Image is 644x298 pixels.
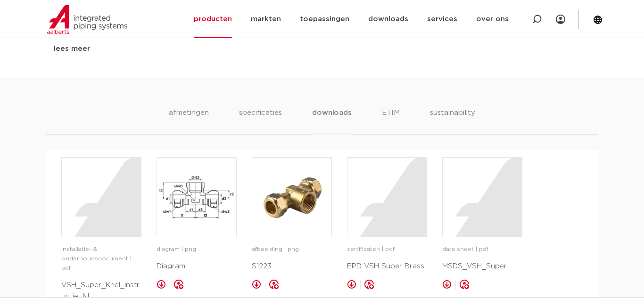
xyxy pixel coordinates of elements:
p: installatie- & onderhoudsdocument | pdf [61,245,141,273]
p: EPD VSH Super Brass [347,261,427,272]
a: image for Diagram [157,157,237,237]
div: lees meer [54,43,223,55]
img: image for S1223 [252,158,331,237]
li: ETIM [382,107,400,134]
a: image for S1223 [252,157,332,237]
p: afbeelding | png [252,245,332,254]
li: sustainability [430,107,475,134]
p: certificaten | pdf [347,245,427,254]
p: MSDS_VSH_Super [442,261,522,272]
li: afmetingen [169,107,209,134]
p: S1223 [252,261,332,272]
p: data sheet | pdf [442,245,522,254]
li: downloads [312,107,351,134]
p: Diagram [157,261,237,272]
li: specificaties [239,107,282,134]
p: diagram | png [157,245,237,254]
img: image for Diagram [157,158,236,237]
